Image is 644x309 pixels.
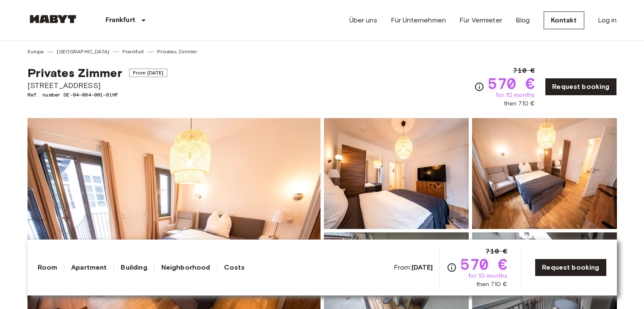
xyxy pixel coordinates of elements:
[349,15,377,25] a: Über uns
[28,91,168,99] span: Ref. number DE-04-004-001-01HF
[224,262,245,273] a: Costs
[447,262,457,273] svg: Check cost overview for full price breakdown. Please note that discounts apply to new joiners onl...
[105,15,135,25] p: Frankfurt
[598,15,617,25] a: Log in
[57,48,109,55] a: [GEOGRAPHIC_DATA]
[129,69,168,77] span: From [DATE]
[412,263,433,271] b: [DATE]
[486,246,507,257] span: 710 €
[476,280,508,289] span: then 710 €
[28,80,168,91] span: [STREET_ADDRESS]
[161,262,210,273] a: Neighborhood
[468,272,507,280] span: for 10 months
[504,99,535,108] span: then 710 €
[122,48,144,55] a: Frankfurt
[474,82,484,92] svg: Check cost overview for full price breakdown. Please note that discounts apply to new joiners onl...
[460,257,507,272] span: 570 €
[459,15,502,25] a: Für Vermieter
[324,118,469,229] img: Picture of unit DE-04-004-001-01HF
[545,78,616,96] a: Request booking
[391,15,446,25] a: Für Unternehmen
[516,15,530,25] a: Blog
[28,15,78,23] img: Habyt
[28,48,44,55] a: Europa
[28,66,122,80] span: Privates Zimmer
[513,66,535,76] span: 710 €
[488,76,535,91] span: 570 €
[71,262,107,273] a: Apartment
[38,262,58,273] a: Room
[472,118,617,229] img: Picture of unit DE-04-004-001-01HF
[496,91,535,99] span: for 10 months
[121,262,147,273] a: Building
[394,263,433,272] span: From:
[535,259,606,276] a: Request booking
[157,48,197,55] a: Privates Zimmer
[544,11,584,29] a: Kontakt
